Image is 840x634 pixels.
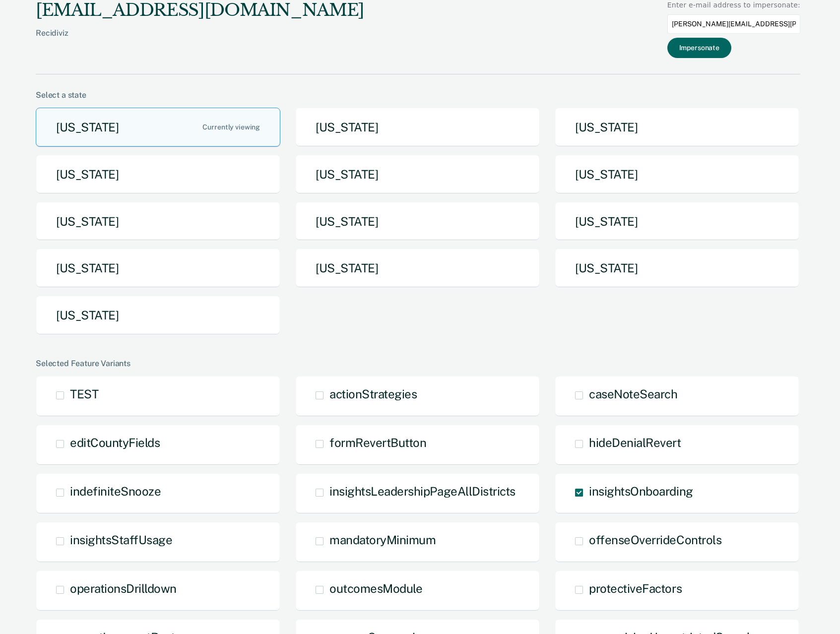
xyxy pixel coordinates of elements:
input: Enter an email to impersonate... [667,14,800,34]
span: caseNoteSearch [589,387,677,401]
div: Select a state [36,90,800,100]
button: [US_STATE] [36,155,280,194]
span: insightsLeadershipPageAllDistricts [329,484,516,498]
span: editCountyFields [70,436,160,449]
span: insightsOnboarding [589,484,693,498]
button: [US_STATE] [36,202,280,241]
span: hideDenialRevert [589,436,681,449]
button: [US_STATE] [295,202,540,241]
button: [US_STATE] [36,108,280,147]
span: protectiveFactors [589,581,682,595]
button: [US_STATE] [36,296,280,335]
span: mandatoryMinimum [329,533,436,547]
button: [US_STATE] [555,202,799,241]
button: [US_STATE] [295,108,540,147]
span: offenseOverrideControls [589,533,721,547]
button: [US_STATE] [555,249,799,288]
div: Selected Feature Variants [36,359,800,368]
button: Impersonate [667,38,731,58]
button: [US_STATE] [295,249,540,288]
button: [US_STATE] [555,108,799,147]
div: Recidiviz [36,28,364,54]
span: outcomesModule [329,581,422,595]
span: indefiniteSnooze [70,484,161,498]
button: [US_STATE] [555,155,799,194]
span: formRevertButton [329,436,426,449]
span: insightsStaffUsage [70,533,172,547]
button: [US_STATE] [36,249,280,288]
button: [US_STATE] [295,155,540,194]
span: TEST [70,387,98,401]
span: operationsDrilldown [70,581,177,595]
span: actionStrategies [329,387,417,401]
